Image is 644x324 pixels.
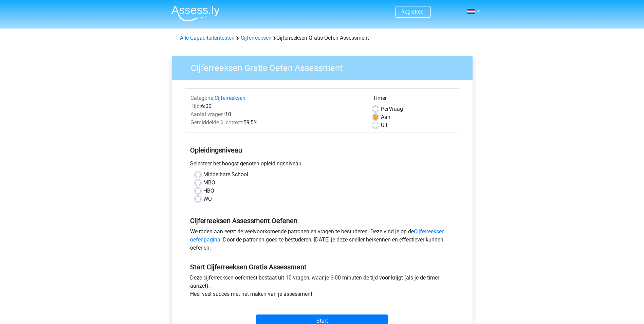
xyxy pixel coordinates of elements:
[381,105,403,113] label: Vraag
[241,35,272,41] a: Cijferreeksen
[185,102,368,110] div: 6:00
[180,35,235,41] a: Alle Capaciteitentesten
[185,228,459,255] div: We raden aan eerst de veelvoorkomende patronen en vragen te bestuderen. Deze vind je op de . Door...
[381,113,390,121] label: Aan
[185,160,459,170] div: Selecteer het hoogst genoten opleidingsniveau.
[190,119,243,126] span: Gemiddelde % correct:
[177,34,467,42] div: Cijferreeksen Gratis Oefen Assessment
[215,95,245,101] a: Cijferreeksen
[190,95,215,101] span: Categorie:
[203,195,212,203] label: WO
[401,8,425,15] a: Registreer
[203,179,215,187] label: MBO
[190,103,201,109] span: Tijd:
[381,121,387,129] label: Uit
[381,106,389,112] span: Per
[203,187,214,195] label: HBO
[185,274,459,301] div: Deze cijferreeksen oefentest bestaat uit 10 vragen, waar je 6:00 minuten de tijd voor krijgt (als...
[203,170,248,179] label: Middelbare School
[373,94,454,105] div: Timer
[183,60,467,73] h3: Cijferreeksen Gratis Oefen Assessment
[190,143,454,157] h5: Opleidingsniveau
[190,263,454,271] h5: Start Cijferreeksen Gratis Assessment
[171,5,220,21] img: Assessly
[185,119,368,127] div: 59,5%
[185,110,368,119] div: 10
[190,111,225,118] span: Aantal vragen:
[190,217,454,225] h5: Cijferreeksen Assessment Oefenen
